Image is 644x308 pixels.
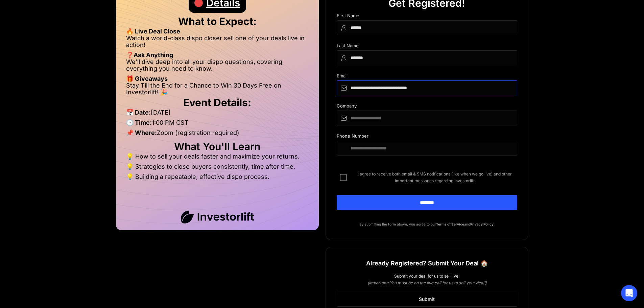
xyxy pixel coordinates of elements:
strong: ❓Ask Anything [126,51,173,58]
li: We’ll dive deep into all your dispo questions, covering everything you need to know. [126,58,309,75]
a: Terms of Service [436,222,464,226]
h2: What You'll Learn [126,143,309,150]
strong: Event Details: [183,96,251,109]
li: 1:00 PM CST [126,119,309,129]
li: Watch a world-class dispo closer sell one of your deals live in action! [126,35,309,52]
div: Company [337,103,517,111]
li: [DATE] [126,109,309,119]
div: Phone Number [337,134,517,141]
p: By submitting the form above, you agree to our and . [337,221,517,228]
li: Stay Till the End for a Chance to Win 30 Days Free on Investorlift! 🎉 [126,82,309,96]
div: Last Name [337,43,517,50]
li: 💡 Building a repeatable, effective dispo process. [126,173,309,180]
strong: 🕒 Time: [126,119,152,126]
span: I agree to receive both email & SMS notifications (like when we go live) and other important mess... [352,171,517,184]
li: 💡 How to sell your deals faster and maximize your returns. [126,153,309,163]
strong: 🔥 Live Deal Close [126,28,180,35]
a: Submit [337,292,517,307]
h1: Already Registered? Submit Your Deal 🏠 [366,257,488,269]
a: Privacy Policy [470,222,494,226]
div: Email [337,73,517,80]
em: (Important: You must be on the live call for us to sell your deal!) [367,280,486,285]
div: First Name [337,13,517,20]
strong: What to Expect: [178,15,257,27]
div: Open Intercom Messenger [621,285,637,301]
strong: 📌 Where: [126,129,157,136]
form: DIspo Day Main Form [337,13,517,221]
strong: 📅 Date: [126,109,151,116]
li: 💡 Strategies to close buyers consistently, time after time. [126,163,309,173]
div: Submit your deal for us to sell live! [337,273,517,280]
strong: 🎁 Giveaways [126,75,168,82]
li: Zoom (registration required) [126,129,309,140]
